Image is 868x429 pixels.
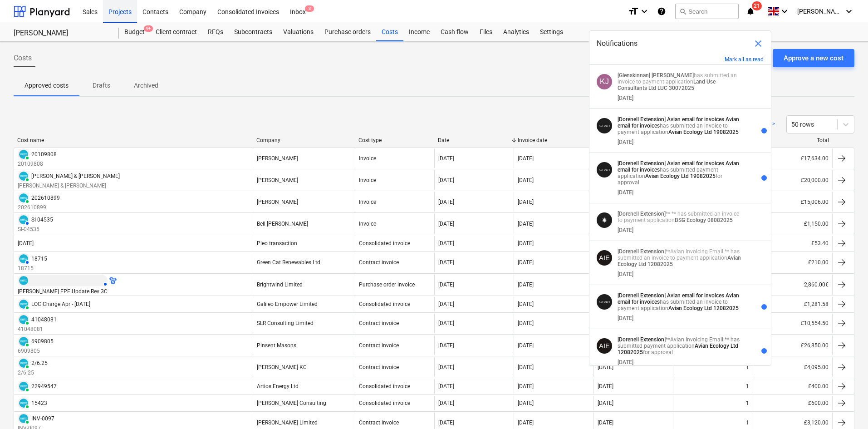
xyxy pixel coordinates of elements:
[256,137,351,143] div: Company
[618,211,666,217] strong: [Dorenell Extension]
[31,151,57,158] div: 20109808
[773,49,854,67] button: Approve a new cost
[598,383,613,390] div: [DATE]
[359,400,410,406] div: Consolidated invoice
[359,320,399,326] div: Contract invoice
[438,342,454,349] div: [DATE]
[753,396,832,410] div: £600.00
[150,23,202,41] a: Client contract
[18,182,120,190] p: [PERSON_NAME] & [PERSON_NAME]
[618,116,666,123] strong: [Dorenell Extension]
[257,221,308,227] div: Bell [PERSON_NAME]
[753,357,832,377] div: £4,095.00
[518,137,590,143] div: Invoice date
[599,301,610,303] span: AEFIAEFI
[618,160,666,167] strong: [Dorenell Extension]
[18,214,29,226] div: Invoice has been synced with Xero and its status is currently AUTHORISED
[31,301,90,307] div: LOC Charge Apr - [DATE]
[119,23,150,41] div: Budget
[18,204,60,212] p: 202610899
[598,364,613,370] div: [DATE]
[618,72,650,79] strong: [Glenskinnan]
[518,221,534,227] div: [DATE]
[438,400,454,406] div: [DATE]
[518,199,534,205] div: [DATE]
[18,275,108,286] div: Invoice has been synced with Xero and its status is currently AUTHORISED
[18,160,57,168] p: 20109808
[438,240,454,247] div: [DATE]
[518,342,534,349] div: [DATE]
[359,383,410,390] div: Consolidated invoice
[18,347,54,355] p: 6909805
[474,23,498,41] a: Files
[518,281,534,288] div: [DATE]
[359,259,399,266] div: Contract invoice
[518,259,534,266] div: [DATE]
[257,400,326,406] div: [PERSON_NAME] Consulting
[843,6,854,17] i: keyboard_arrow_down
[19,337,28,346] img: xero.svg
[229,23,278,41] div: Subcontracts
[752,1,762,10] span: 21
[19,300,28,309] img: xero.svg
[498,23,535,41] div: Analytics
[618,189,633,196] div: [DATE]
[753,236,832,251] div: £53.40
[823,385,868,429] iframe: Chat Widget
[597,294,612,310] div: Avian email for invoices Avian email for invoices
[359,199,376,205] div: Invoice
[746,419,749,426] div: 1
[376,23,403,41] a: Costs
[518,400,534,406] div: [DATE]
[618,72,744,91] p: has submitted an invoice to payment application
[31,217,53,223] div: SI-04535
[31,360,48,366] div: 2/6.25
[435,23,474,41] a: Cash flow
[19,276,28,285] img: xero.svg
[18,357,29,369] div: Invoice has been synced with Xero and its status is currently PAID
[18,288,108,295] div: [PERSON_NAME] EPE Update Rev 3C
[618,227,633,233] div: [DATE]
[18,397,29,409] div: Invoice has been synced with Xero and its status is currently PAID
[359,419,399,426] div: Contract invoice
[746,364,749,370] div: 1
[438,155,454,162] div: [DATE]
[597,250,612,266] div: Avian Invoicing Email
[618,336,744,355] p: **Avian Invoicing Email ** has submitted payment application for approval
[518,320,534,326] div: [DATE]
[257,383,299,390] div: Artios Energy Ltd
[19,150,28,159] img: xero.svg
[358,137,431,143] div: Cost type
[779,6,790,17] i: keyboard_arrow_down
[438,259,454,266] div: [DATE]
[31,173,120,179] div: [PERSON_NAME] & [PERSON_NAME]
[18,314,29,325] div: Invoice has been synced with Xero and its status is currently PAID
[675,4,739,19] button: Search
[597,162,612,178] div: Avian email for invoices Avian email for invoices
[618,160,739,173] strong: Avian email for invoices Avian email for invoices
[19,215,28,224] img: xero.svg
[438,281,454,288] div: [DATE]
[618,139,633,145] div: [DATE]
[18,325,57,333] p: 41048081
[144,25,153,32] span: 9+
[753,275,832,295] div: 2,860.00€
[618,160,744,186] p: has submitted payment application for approval
[518,301,534,307] div: [DATE]
[31,195,60,201] div: 202610899
[257,155,298,162] div: [PERSON_NAME]
[19,254,28,263] img: xero.svg
[618,248,666,255] strong: [Dorenell Extension]
[753,297,832,311] div: £1,281.58
[518,177,534,183] div: [DATE]
[18,148,29,160] div: Invoice has been synced with Xero and its status is currently PAID
[359,240,410,247] div: Consolidated invoice
[438,199,454,205] div: [DATE]
[359,364,399,370] div: Contract invoice
[618,248,744,267] p: **Avian Invoicing Email ** has submitted an invoice to payment application
[797,8,843,15] span: [PERSON_NAME]
[403,23,435,41] a: Income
